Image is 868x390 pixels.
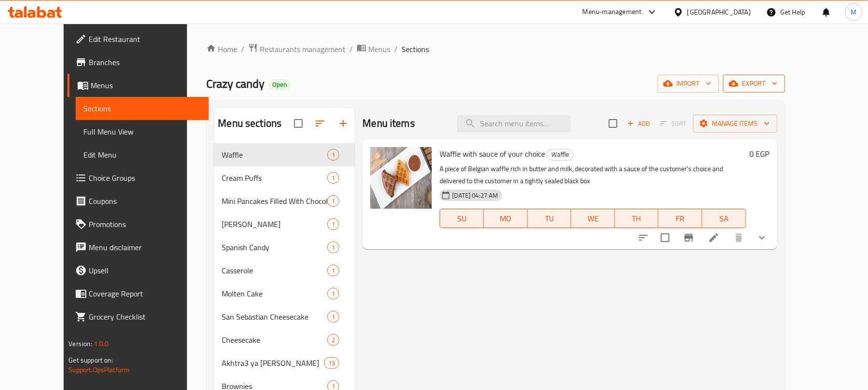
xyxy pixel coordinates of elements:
[67,282,209,305] a: Coverage Report
[222,357,324,369] span: Akhtra3 ya [PERSON_NAME]
[222,311,327,323] span: San Sebastian Cheesecake
[327,172,339,184] div: items
[67,305,209,328] a: Grocery Checklist
[756,232,768,243] svg: Show Choices
[632,226,655,249] button: sort-choices
[623,116,654,131] span: Add item
[68,354,113,366] span: Get support on:
[370,147,432,209] img: Waffle with sauce of your choice
[731,78,777,90] span: export
[214,328,355,351] div: Cheesecake2
[222,172,327,184] span: Cream Puffs
[89,56,201,68] span: Branches
[655,228,675,248] span: Select to update
[328,266,339,275] span: 1
[222,242,327,253] span: Spanish Candy
[328,150,339,160] span: 1
[701,118,770,130] span: Manage items
[222,334,327,346] span: Cheesecake
[268,79,291,91] div: Open
[214,143,355,166] div: Waffle1
[214,213,355,236] div: [PERSON_NAME]1
[83,126,201,137] span: Full Menu View
[448,191,502,200] span: [DATE] 04:27 AM
[328,289,339,298] span: 1
[222,265,327,276] div: Casserole
[68,363,130,376] a: Support.OpsPlatform
[657,75,719,93] button: import
[214,351,355,375] div: Akhtra3 ya [PERSON_NAME]13
[67,27,209,51] a: Edit Restaurant
[615,209,659,228] button: TH
[222,288,327,299] span: Molten Cake
[222,149,327,161] span: Waffle
[214,282,355,305] div: Molten Cake1
[658,209,702,228] button: FR
[68,337,92,350] span: Version:
[214,189,355,213] div: Mini Pancakes Filled With Chocolate Pieces1
[750,147,770,161] h6: 0 EGP
[727,226,750,249] button: delete
[362,116,415,131] h2: Menu items
[214,305,355,328] div: San Sebastian Cheesecake1
[67,166,209,189] a: Choice Groups
[357,43,390,55] a: Menus
[89,311,201,323] span: Grocery Checklist
[241,43,244,55] li: /
[693,115,777,133] button: Manage items
[67,236,209,259] a: Menu disclaimer
[575,212,611,226] span: WE
[248,43,346,55] a: Restaurants management
[222,218,327,230] span: [PERSON_NAME]
[851,7,856,17] span: M
[327,311,339,323] div: items
[571,209,615,228] button: WE
[440,209,484,228] button: SU
[89,218,201,230] span: Promotions
[222,357,324,369] div: Akhtra3 ya Kotch
[662,212,698,226] span: FR
[214,166,355,189] div: Cream Puffs1
[332,112,355,135] button: Add section
[394,43,398,55] li: /
[327,288,339,299] div: items
[583,6,642,18] div: Menu-management
[548,149,573,160] span: Waffle
[677,226,700,249] button: Branch-specific-item
[528,209,572,228] button: TU
[214,236,355,259] div: Spanish Candy1
[723,75,785,93] button: export
[67,51,209,74] a: Branches
[76,143,209,166] a: Edit Menu
[328,197,339,206] span: 1
[327,195,339,207] div: items
[440,163,746,187] p: A piece of Belgian waffle rich in butter and milk, decorated with a sauce of the customer's choic...
[288,113,308,134] span: Select all sections
[532,212,568,226] span: TU
[626,118,652,129] span: Add
[324,359,339,368] span: 13
[457,115,571,132] input: search
[440,147,545,161] span: Waffle with sauce of your choice
[324,357,339,369] div: items
[67,189,209,213] a: Coupons
[623,116,654,131] button: Add
[547,149,574,161] div: Waffle
[327,242,339,253] div: items
[83,149,201,161] span: Edit Menu
[349,43,353,55] li: /
[89,195,201,207] span: Coupons
[89,242,201,253] span: Menu disclaimer
[268,81,291,89] span: Open
[687,7,751,17] div: [GEOGRAPHIC_DATA]
[328,312,339,322] span: 1
[218,116,281,131] h2: Menu sections
[206,43,785,55] nav: breadcrumb
[328,174,339,183] span: 1
[308,112,332,135] span: Sort sections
